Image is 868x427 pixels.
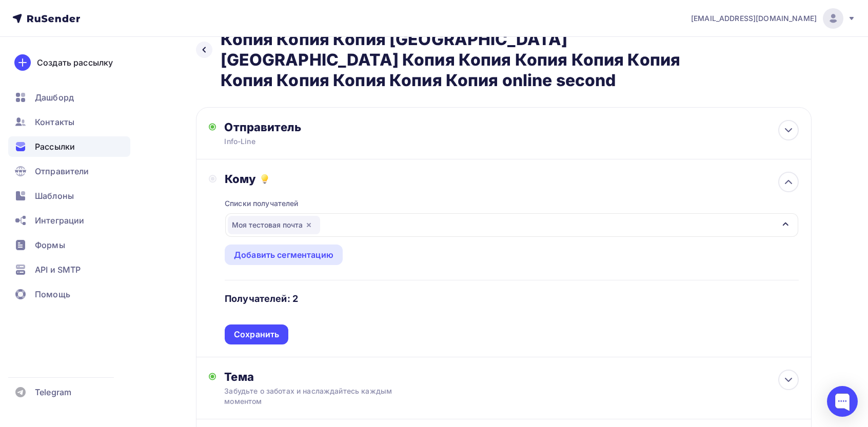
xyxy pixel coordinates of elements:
[35,165,89,177] span: Отправители
[35,116,74,128] span: Контакты
[224,386,407,406] div: Забудьте о заботах и наслаждайтесь каждым моментом
[35,190,74,202] span: Шаблоны
[37,56,113,69] div: Создать рассылку
[234,329,279,340] div: Сохранить
[225,198,299,209] div: Списки получателей
[8,161,130,181] a: Отправители
[8,235,130,255] a: Формы
[224,370,427,384] div: Тема
[691,8,856,29] a: [EMAIL_ADDRESS][DOMAIN_NAME]
[35,140,75,153] span: Рассылки
[224,136,424,147] div: Info-Line
[8,186,130,206] a: Шаблоны
[35,386,71,398] span: Telegram
[35,214,84,227] span: Интеграции
[8,136,130,157] a: Рассылки
[35,91,74,104] span: Дашборд
[225,293,298,305] h4: Получателей: 2
[35,288,70,300] span: Помощь
[691,13,817,24] span: [EMAIL_ADDRESS][DOMAIN_NAME]
[234,249,333,261] div: Добавить сегментацию
[224,120,446,134] div: Отправитель
[35,239,65,251] span: Формы
[35,263,81,276] span: API и SMTP
[221,9,728,91] h2: Копия Копия Копия Копия Копия Копия Копия Копия Копия Копия Копия Копия [GEOGRAPHIC_DATA] [GEOGRA...
[225,213,798,237] button: Моя тестовая почта
[8,87,130,108] a: Дашборд
[225,172,798,186] div: Кому
[8,112,130,132] a: Контакты
[228,216,320,234] div: Моя тестовая почта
